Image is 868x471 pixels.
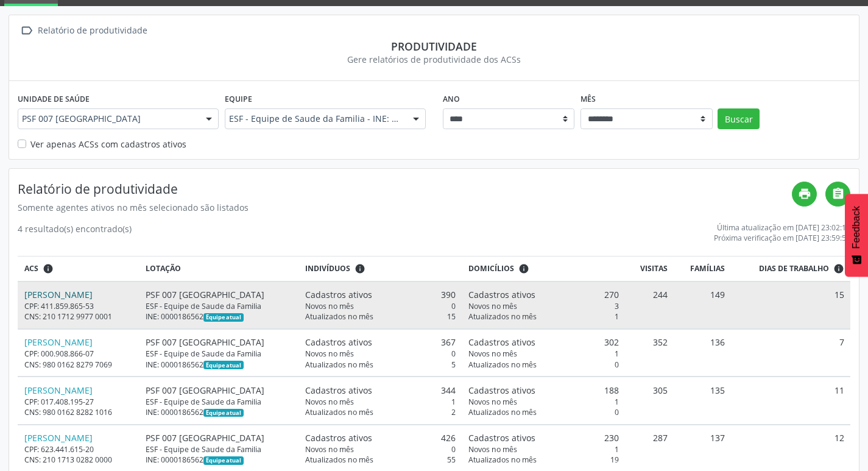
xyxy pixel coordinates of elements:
span: Atualizados no mês [305,455,373,465]
div: CNS: 980 0162 8279 7069 [24,359,133,370]
div: 15 [305,311,456,322]
div: Relatório de produtividade [35,22,149,40]
div: PSF 007 [GEOGRAPHIC_DATA] [146,336,292,349]
span: ESF - Equipe de Saude da Familia - INE: 0000186562 [229,113,401,125]
div: CPF: 000.908.866-07 [24,349,133,359]
div: PSF 007 [GEOGRAPHIC_DATA] [146,288,292,301]
span: Esta é a equipe atual deste Agente [203,456,243,465]
td: 149 [674,282,732,329]
span: Novos no mês [468,444,517,455]
span: Cadastros ativos [305,384,372,397]
div: INE: 0000186562 [146,407,292,417]
a: [PERSON_NAME] [24,432,93,444]
span: Atualizados no mês [305,359,373,370]
div: 0 [305,444,456,455]
i: <div class="text-left"> <div> <strong>Cadastros ativos:</strong> Cadastros que estão vinculados a... [518,263,529,274]
a: [PERSON_NAME] [24,384,93,396]
th: Visitas [625,257,674,282]
span: Dias de trabalho [759,263,829,274]
div: 230 [468,431,619,444]
i: <div class="text-left"> <div> <strong>Cadastros ativos:</strong> Cadastros que estão vinculados a... [355,263,365,274]
div: 55 [305,455,456,465]
div: 19 [468,455,619,465]
span: PSF 007 [GEOGRAPHIC_DATA] [22,113,194,125]
div: 5 [305,359,456,370]
span: Domicílios [468,263,514,274]
div: INE: 0000186562 [146,311,292,322]
div: CPF: 623.441.615-20 [24,444,133,455]
div: ESF - Equipe de Saude da Familia [146,444,292,455]
span: Novos no mês [305,397,354,407]
a: print [792,182,817,207]
span: Esta é a equipe atual deste Agente [203,361,243,369]
div: 344 [305,384,456,397]
div: 3 [468,301,619,311]
div: Próxima verificação em [DATE] 23:59:59 [714,233,850,243]
span: Novos no mês [305,349,354,359]
div: ESF - Equipe de Saude da Familia [146,349,292,359]
span: Cadastros ativos [468,431,535,444]
a:  [825,182,850,207]
div: 188 [468,384,619,397]
span: Cadastros ativos [305,288,372,301]
label: Ver apenas ACSs com cadastros ativos [30,138,186,151]
span: Atualizados no mês [468,407,537,417]
div: 0 [468,359,619,370]
div: Somente agentes ativos no mês selecionado são listados [18,201,792,214]
div: 1 [468,349,619,359]
a: [PERSON_NAME] [24,289,93,300]
span: Cadastros ativos [468,384,535,397]
div: CPF: 017.408.195-27 [24,397,133,407]
div: 390 [305,288,456,301]
div: 302 [468,336,619,349]
div: ESF - Equipe de Saude da Familia [146,301,292,311]
label: Mês [580,90,596,108]
div: 1 [468,397,619,407]
span: Novos no mês [468,397,517,407]
div: 1 [468,444,619,455]
span: Atualizados no mês [468,311,537,322]
i: Dias em que o(a) ACS fez pelo menos uma visita, ou ficha de cadastro individual ou cadastro domic... [833,263,844,274]
div: 1 [305,397,456,407]
span: Atualizados no mês [305,407,373,417]
i:  [831,187,845,200]
div: 1 [468,311,619,322]
div: 0 [468,407,619,417]
h4: Relatório de produtividade [18,182,792,197]
div: PSF 007 [GEOGRAPHIC_DATA] [146,384,292,397]
th: Famílias [674,257,732,282]
div: 270 [468,288,619,301]
div: 426 [305,431,456,444]
div: INE: 0000186562 [146,359,292,370]
td: 7 [732,329,850,377]
button: Feedback - Mostrar pesquisa [845,194,868,277]
td: 11 [732,377,850,424]
span: Atualizados no mês [305,311,373,322]
div: CPF: 411.859.865-53 [24,301,133,311]
td: 244 [625,282,674,329]
div: PSF 007 [GEOGRAPHIC_DATA] [146,431,292,444]
div: INE: 0000186562 [146,455,292,465]
i: ACSs que estiveram vinculados a uma UBS neste período, mesmo sem produtividade. [43,263,54,274]
td: 135 [674,377,732,424]
span: Cadastros ativos [468,288,535,301]
div: CNS: 210 1712 9977 0001 [24,311,133,322]
a: [PERSON_NAME] [24,336,93,348]
span: Cadastros ativos [305,431,372,444]
span: Esta é a equipe atual deste Agente [203,313,243,322]
div: 4 resultado(s) encontrado(s) [18,222,132,243]
th: Lotação [139,257,299,282]
a:  Relatório de produtividade [18,22,149,40]
td: 352 [625,329,674,377]
i: print [798,187,811,200]
span: Cadastros ativos [305,336,372,349]
span: Indivíduos [305,263,350,274]
label: Unidade de saúde [18,90,90,108]
label: Ano [443,90,460,108]
td: 136 [674,329,732,377]
div: 0 [305,349,456,359]
span: Novos no mês [305,301,354,311]
span: Atualizados no mês [468,359,537,370]
div: Última atualização em [DATE] 23:02:13 [714,222,850,233]
span: Feedback [851,206,862,249]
